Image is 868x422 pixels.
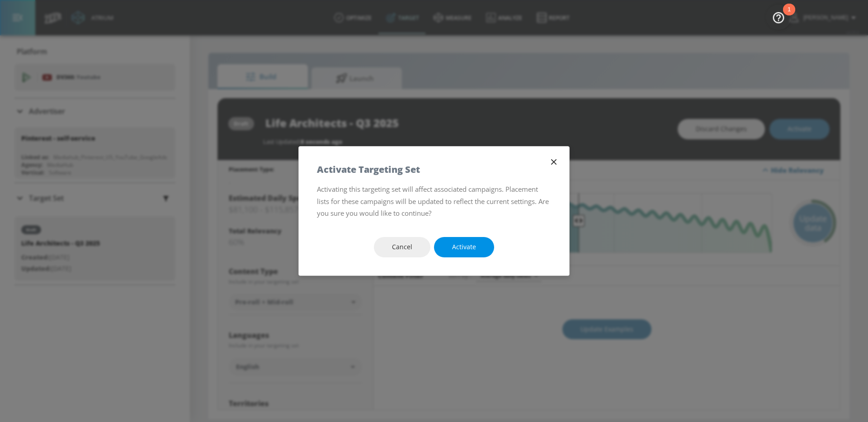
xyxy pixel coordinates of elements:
[392,242,412,253] span: Cancel
[317,165,420,174] h5: Activate Targeting Set
[452,242,476,253] span: Activate
[434,237,494,257] button: Activate
[766,5,791,30] button: Open Resource Center, 1 new notification
[788,9,791,21] div: 1
[374,237,430,257] button: Cancel
[317,183,551,219] p: Activating this targeting set will affect associated campaigns. Placement lists for these campaig...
